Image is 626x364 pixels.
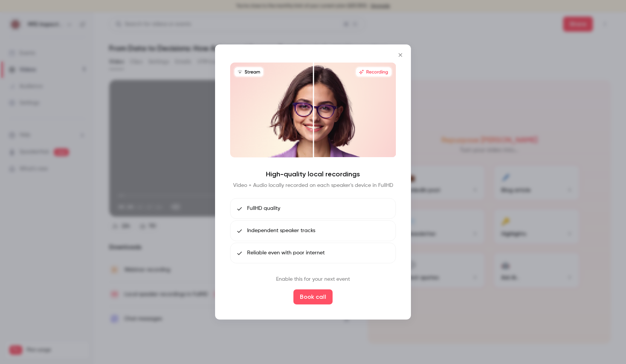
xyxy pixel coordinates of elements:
[247,205,280,213] span: FullHD quality
[247,249,325,257] span: Reliable even with poor internet
[266,170,360,179] h4: High-quality local recordings
[293,289,333,304] button: Book call
[233,182,393,189] p: Video + Audio locally recorded on each speaker's device in FullHD
[276,275,350,283] p: Enable this for your next event
[393,47,408,63] button: Close
[247,227,315,235] span: Independent speaker tracks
